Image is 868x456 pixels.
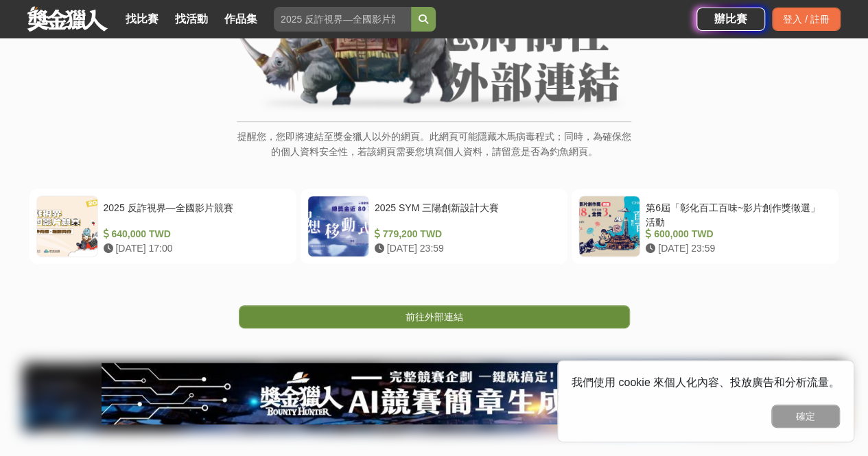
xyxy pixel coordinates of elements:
[646,201,826,227] div: 第6屆「彰化百工百味~影片創作獎徵選」活動
[219,10,263,29] a: 作品集
[237,129,631,173] p: 提醒您，您即將連結至獎金獵人以外的網頁。此網頁可能隱藏木馬病毒程式；同時，為確保您的個人資料安全性，若該網頁需要您填寫個人資料，請留意是否為釣魚網頁。
[375,227,555,241] div: 779,200 TWD
[104,227,284,241] div: 640,000 TWD
[572,376,840,388] span: 我們使用 cookie 來個人化內容、投放廣告和分析流量。
[771,405,840,428] button: 確定
[30,189,296,264] a: 2025 反詐視界—全國影片競賽 640,000 TWD [DATE] 17:00
[572,189,838,264] a: 第6屆「彰化百工百味~影片創作獎徵選」活動 600,000 TWD [DATE] 23:59
[375,201,555,227] div: 2025 SYM 三陽創新設計大賽
[772,8,841,31] div: 登入 / 註冊
[104,201,284,227] div: 2025 反詐視界—全國影片競賽
[102,363,767,424] img: e66c81bb-b616-479f-8cf1-2a61d99b1888.jpg
[169,10,213,29] a: 找活動
[104,241,284,256] div: [DATE] 17:00
[646,227,826,241] div: 600,000 TWD
[239,305,630,328] a: 前往外部連結
[646,241,826,256] div: [DATE] 23:59
[406,311,463,322] span: 前往外部連結
[301,189,567,264] a: 2025 SYM 三陽創新設計大賽 779,200 TWD [DATE] 23:59
[274,7,411,32] input: 2025 反詐視界—全國影片競賽
[696,8,765,31] a: 辦比賽
[120,10,164,29] a: 找比賽
[375,241,555,256] div: [DATE] 23:59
